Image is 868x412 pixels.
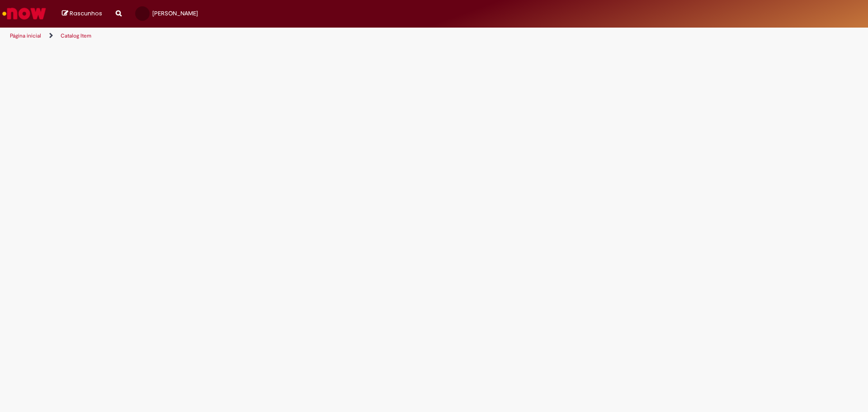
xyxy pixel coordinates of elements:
ul: Trilhas de página [7,28,572,44]
a: Catalog Item [61,32,91,39]
a: Rascunhos [62,9,102,18]
span: Rascunhos [70,9,102,18]
span: [PERSON_NAME] [152,9,198,17]
img: ServiceNow [1,5,47,23]
a: Página inicial [10,32,41,39]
